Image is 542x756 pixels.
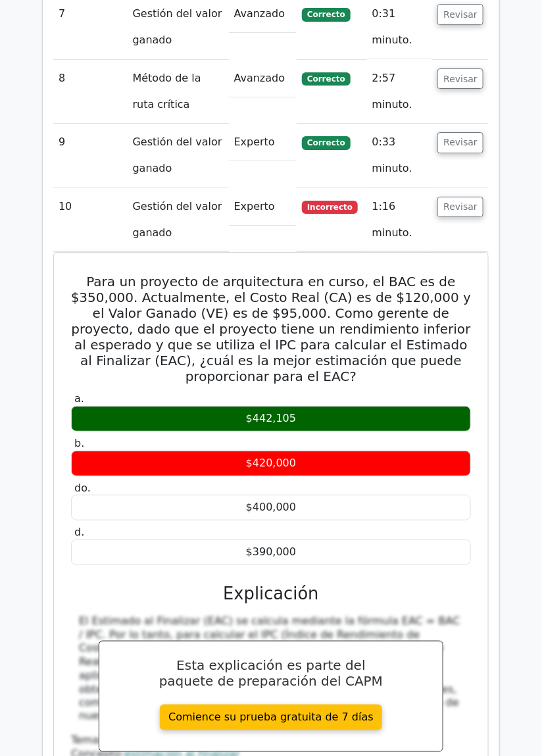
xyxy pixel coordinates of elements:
font: Revisar [443,201,478,212]
font: Explicación [223,584,318,603]
font: $442,105 [246,412,296,424]
font: Revisar [443,138,478,148]
font: Experto [234,200,275,213]
font: Avanzado [234,72,285,84]
font: 0:31 minuto. [372,7,412,46]
font: Revisar [443,9,478,20]
font: Revisar [443,73,478,84]
font: do. [74,482,91,494]
font: $400,000 [246,501,296,513]
font: 10 [59,200,72,213]
font: Para un proyecto de arquitectura en curso, el BAC es de $350,000. Actualmente, el Costo Real (CA)... [71,274,472,384]
font: Correcto [307,10,345,19]
font: Gestión del valor ganado [133,136,222,174]
font: 7 [59,7,65,20]
font: b. [74,437,84,449]
font: 8 [59,72,65,84]
font: d. [74,526,84,538]
font: $420,000 [246,457,296,469]
font: Experto [234,136,275,148]
font: Incorrecto [307,203,353,212]
button: Revisar [437,197,483,218]
font: Gestión del valor ganado [133,7,222,46]
button: Revisar [437,4,483,25]
font: Correcto [307,74,345,84]
font: 0:33 minuto. [372,136,412,174]
font: Gestión del valor ganado [133,200,222,239]
font: 9 [59,136,65,148]
font: $390,000 [246,545,296,558]
font: 1:16 minuto. [372,200,412,239]
font: El Estimado al Finalizar (EAC) se calcula mediante la fórmula EAC = BAC / IPC. Por lo tanto, para... [79,615,460,723]
button: Revisar [437,132,483,153]
button: Revisar [437,68,483,89]
font: Método de la ruta crítica [133,72,201,111]
font: 2:57 minuto. [372,72,412,111]
font: Avanzado [234,7,285,20]
font: Correcto [307,138,345,147]
font: a. [74,392,84,405]
a: Comience su prueba gratuita de 7 días [160,705,382,730]
font: Tema: [71,734,103,747]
